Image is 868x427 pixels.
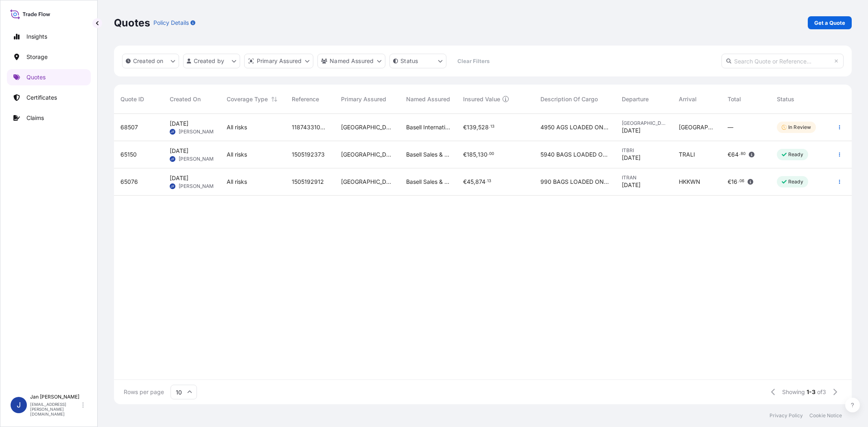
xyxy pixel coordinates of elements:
[124,388,164,396] span: Rows per page
[179,156,218,162] span: [PERSON_NAME]
[489,152,494,155] span: 00
[728,179,731,185] span: €
[341,178,393,186] span: [GEOGRAPHIC_DATA]
[741,152,746,155] span: 80
[475,179,485,185] span: 874
[257,57,302,65] p: Primary Assured
[489,125,490,128] span: .
[26,33,47,41] p: Insights
[679,123,715,131] span: [GEOGRAPHIC_DATA]
[7,49,91,65] a: Storage
[406,95,450,103] span: Named Assured
[490,125,494,128] span: 13
[622,95,649,103] span: Departure
[244,54,313,68] button: distributor Filter options
[728,95,741,103] span: Total
[341,150,393,159] span: [GEOGRAPHIC_DATA]
[777,95,794,103] span: Status
[227,95,268,103] span: Coverage Type
[540,123,609,131] span: 4950 AGS LOADED ONTO 90 PALLETS LOADED INTO 5 40' HIGH CUBE CONTAINER LUPOLEN 2420F
[622,181,641,189] span: [DATE]
[467,179,474,185] span: 45
[477,124,478,130] span: ,
[30,402,81,416] p: [EMAIL_ADDRESS][PERSON_NAME][DOMAIN_NAME]
[478,124,489,130] span: 528
[170,174,188,182] span: [DATE]
[7,28,91,45] a: Insights
[330,57,374,65] p: Named Assured
[540,178,609,186] span: 990 BAGS LOADED ONTO 18 PALLETS LOADED INTO 1 40' CONTAINER(S) CLYRELL EC340Q
[679,95,697,103] span: Arrival
[679,178,700,186] span: HKKWN
[179,183,218,190] span: [PERSON_NAME]
[133,57,164,65] p: Created on
[269,94,279,104] button: Sort
[170,147,188,155] span: [DATE]
[814,19,845,27] p: Get a Quote
[341,123,393,131] span: [GEOGRAPHIC_DATA]
[739,180,744,183] span: 06
[227,178,247,186] span: All risks
[179,129,218,135] span: [PERSON_NAME]
[406,123,450,131] span: Basell International Trading FZE
[26,53,48,61] p: Storage
[770,412,803,419] a: Privacy Policy
[292,150,325,159] span: 1505192373
[170,95,201,103] span: Created On
[788,124,811,131] p: In Review
[463,95,500,103] span: Insured Value
[467,124,477,130] span: 139
[487,180,491,183] span: 13
[540,150,609,159] span: 5940 BAGS LOADED ONTO 108 PALLETS LOADED INTO 6 40' CONTAINER(S) ADSTIF HA622H
[622,126,641,135] span: [DATE]
[809,412,842,419] a: Cookie Notice
[171,155,175,163] span: JF
[292,95,319,103] span: Reference
[17,401,21,409] span: J
[463,124,467,130] span: €
[788,179,803,185] p: Ready
[227,123,247,131] span: All risks
[114,16,150,29] p: Quotes
[722,54,844,68] input: Search Quote or Reference...
[317,54,385,68] button: cargoOwner Filter options
[292,123,328,131] span: 1187433109 5013194562 5013200701
[679,150,695,159] span: TRALI
[389,54,446,68] button: certificateStatus Filter options
[807,388,816,396] span: 1-3
[227,150,247,159] span: All risks
[26,73,46,81] p: Quotes
[341,95,386,103] span: Primary Assured
[194,57,225,65] p: Created by
[476,152,478,157] span: ,
[739,152,740,155] span: .
[488,152,489,155] span: .
[406,178,450,186] span: Basell Sales & Marketing Company B.V.
[817,388,826,396] span: of 3
[728,123,733,131] span: —
[622,154,641,162] span: [DATE]
[30,394,81,400] p: Jan [PERSON_NAME]
[478,152,488,157] span: 130
[122,54,179,68] button: createdOn Filter options
[485,180,487,183] span: .
[474,179,475,185] span: ,
[463,152,467,157] span: €
[183,54,240,68] button: createdBy Filter options
[467,152,476,157] span: 185
[622,174,666,181] span: ITRAN
[400,57,418,65] p: Status
[406,150,450,159] span: Basell Sales & Marketing Company B.V.
[731,179,737,185] span: 16
[450,54,496,68] button: Clear Filters
[120,178,138,186] span: 65076
[782,388,805,396] span: Showing
[120,95,144,103] span: Quote ID
[171,128,175,136] span: JF
[457,57,490,65] p: Clear Filters
[540,95,598,103] span: Description Of Cargo
[808,16,852,29] a: Get a Quote
[7,89,91,106] a: Certificates
[622,120,666,126] span: [GEOGRAPHIC_DATA]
